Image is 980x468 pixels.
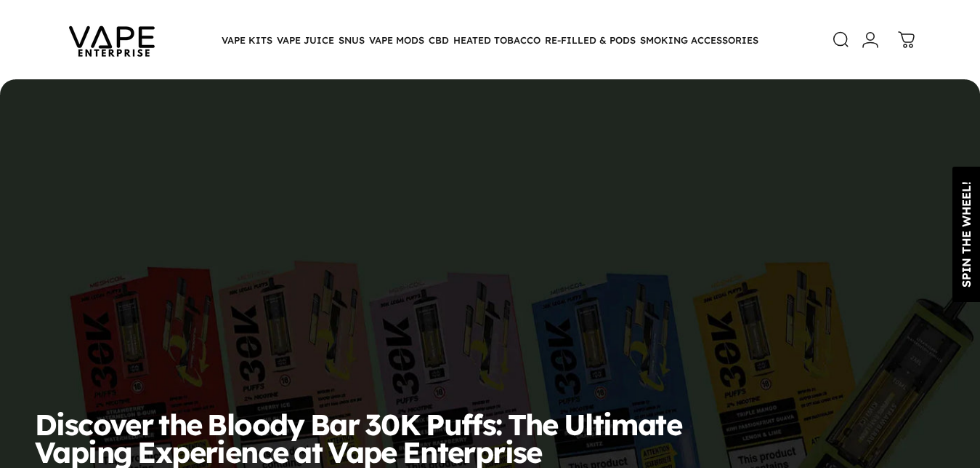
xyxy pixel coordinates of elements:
[891,24,923,56] a: 0 items
[219,25,761,55] nav: Primary
[46,6,177,74] img: Vape Enterprise
[543,25,638,55] summary: RE-FILLED & PODS
[365,410,420,439] animate-element: 30K
[293,437,322,467] animate-element: at
[952,181,980,287] div: SPIN THE WHEEL!
[137,437,288,467] animate-element: Experience
[402,437,542,467] animate-element: Enterprise
[426,25,451,55] summary: CBD
[15,410,61,453] iframe: chat widget
[35,437,131,467] animate-element: Vaping
[451,25,543,55] summary: HEATED TOBACCO
[367,25,426,55] summary: VAPE MODS
[207,410,304,439] animate-element: Bloody
[275,25,336,55] summary: VAPE JUICE
[336,25,367,55] summary: SNUS
[35,410,153,439] animate-element: Discover
[564,410,681,439] animate-element: Ultimate
[426,410,501,439] animate-element: Puffs:
[328,437,397,467] animate-element: Vape
[219,25,275,55] summary: VAPE KITS
[508,410,558,439] animate-element: The
[158,410,201,439] animate-element: the
[310,410,359,439] animate-element: Bar
[638,25,761,55] summary: SMOKING ACCESSORIES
